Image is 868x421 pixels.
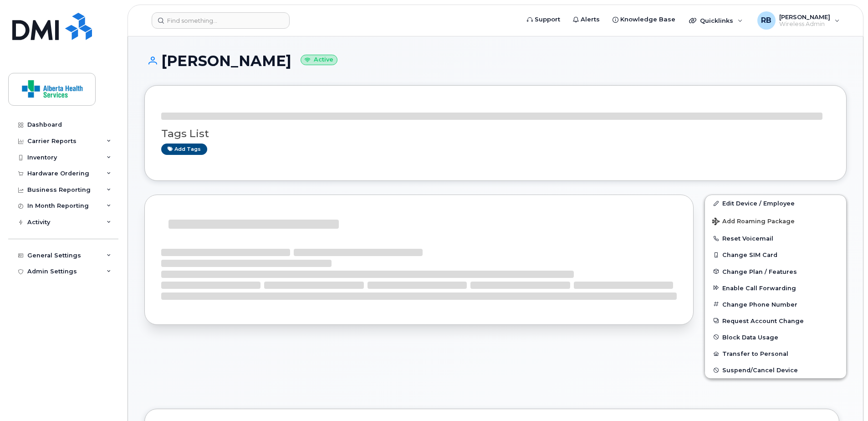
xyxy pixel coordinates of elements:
[705,329,846,345] button: Block Data Usage
[705,211,846,230] button: Add Roaming Package
[705,246,846,263] button: Change SIM Card
[722,268,797,275] span: Change Plan / Features
[712,218,795,226] span: Add Roaming Package
[722,367,798,374] span: Suspend/Cancel Device
[705,280,846,296] button: Enable Call Forwarding
[705,230,846,246] button: Reset Voicemail
[161,144,207,155] a: Add tags
[705,195,846,211] a: Edit Device / Employee
[144,53,847,69] h1: [PERSON_NAME]
[705,263,846,280] button: Change Plan / Features
[161,128,830,139] h3: Tags List
[705,362,846,378] button: Suspend/Cancel Device
[705,296,846,313] button: Change Phone Number
[722,284,796,291] span: Enable Call Forwarding
[705,345,846,362] button: Transfer to Personal
[301,55,337,65] small: Active
[705,313,846,329] button: Request Account Change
